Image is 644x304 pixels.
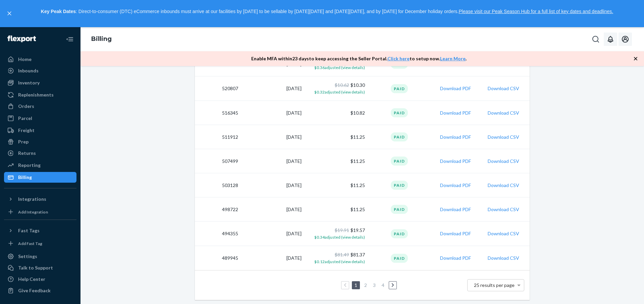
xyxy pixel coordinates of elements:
[18,127,35,134] div: Freight
[4,172,76,183] a: Billing
[4,113,76,124] a: Parcel
[4,125,76,136] a: Freight
[488,182,519,189] button: Download CSV
[18,103,34,110] div: Orders
[4,251,76,262] a: Settings
[488,206,519,213] button: Download CSV
[335,227,349,233] span: $19.91
[459,9,613,14] a: Please visit our Peak Season Hub for a full list of key dates and deadlines.
[91,35,112,43] a: Billing
[391,205,408,214] div: Paid
[18,138,29,145] div: Prep
[391,254,408,263] div: Paid
[4,207,76,217] a: Add Integration
[86,29,117,49] ol: breadcrumbs
[440,56,466,61] a: Learn More
[4,285,76,296] button: Give Feedback
[314,65,365,70] span: $0.36 adjusted (view details)
[387,56,410,61] a: Click here
[6,10,13,17] button: close,
[314,234,365,240] button: $0.34adjusted (view details)
[241,173,304,197] td: [DATE]
[195,101,241,125] td: 516345
[4,77,76,88] a: Inventory
[304,149,368,173] td: $11.25
[474,282,515,288] span: 25 results per page
[195,173,241,197] td: 503128
[488,85,519,92] button: Download CSV
[241,125,304,149] td: [DATE]
[604,33,617,46] button: Open notifications
[18,56,32,63] div: Home
[251,55,467,62] p: Enable MFA within 23 days to keep accessing the Seller Portal. to setup now. .
[488,230,519,237] button: Download CSV
[440,230,471,237] button: Download PDF
[304,101,368,125] td: $10.82
[195,149,241,173] td: 507499
[335,82,349,88] span: $10.62
[440,206,471,213] button: Download PDF
[18,287,51,294] div: Give Feedback
[18,276,45,283] div: Help Center
[195,76,241,101] td: 520807
[488,158,519,165] button: Download CSV
[195,125,241,149] td: 511912
[304,222,368,246] td: $19.57
[380,282,386,288] a: Page 4
[314,64,365,71] button: $0.36adjusted (view details)
[304,246,368,270] td: $81.37
[195,246,241,270] td: 489945
[7,36,36,42] img: Flexport logo
[241,149,304,173] td: [DATE]
[372,282,377,288] a: Page 3
[440,85,471,92] button: Download PDF
[241,101,304,125] td: [DATE]
[18,253,37,260] div: Settings
[335,252,349,257] span: $81.49
[18,67,39,74] div: Inbounds
[589,33,602,46] button: Open Search Box
[4,225,76,236] button: Fast Tags
[18,196,46,202] div: Integrations
[18,227,40,234] div: Fast Tags
[4,101,76,112] a: Orders
[440,182,471,189] button: Download PDF
[18,92,54,98] div: Replenishments
[314,89,365,95] span: $0.32 adjusted (view details)
[391,229,408,238] div: Paid
[304,197,368,222] td: $11.25
[304,76,368,101] td: $10.30
[18,79,40,86] div: Inventory
[4,89,76,100] a: Replenishments
[4,239,76,248] a: Add Fast Tag
[4,54,76,65] a: Home
[195,222,241,246] td: 494355
[304,173,368,197] td: $11.25
[18,264,53,271] div: Talk to Support
[18,150,36,157] div: Returns
[241,76,304,101] td: [DATE]
[488,255,519,261] button: Download CSV
[314,88,365,95] button: $0.32adjusted (view details)
[18,115,32,122] div: Parcel
[488,134,519,140] button: Download CSV
[4,160,76,171] a: Reporting
[18,241,42,246] div: Add Fast Tag
[304,125,368,149] td: $11.25
[195,197,241,222] td: 498722
[314,235,365,240] span: $0.34 adjusted (view details)
[63,33,76,46] button: Close Navigation
[4,274,76,285] a: Help Center
[619,33,632,46] button: Open account menu
[440,158,471,165] button: Download PDF
[4,262,76,273] a: Talk to Support
[241,197,304,222] td: [DATE]
[16,6,638,17] p: : Direct-to-consumer (DTC) eCommerce inbounds must arrive at our facilities by [DATE] to be sella...
[4,194,76,204] button: Integrations
[18,162,41,169] div: Reporting
[41,9,76,14] strong: Key Peak Dates
[4,65,76,76] a: Inbounds
[314,259,365,264] span: $0.12 adjusted (view details)
[353,282,359,288] a: Page 1 is your current page
[391,132,408,141] div: Paid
